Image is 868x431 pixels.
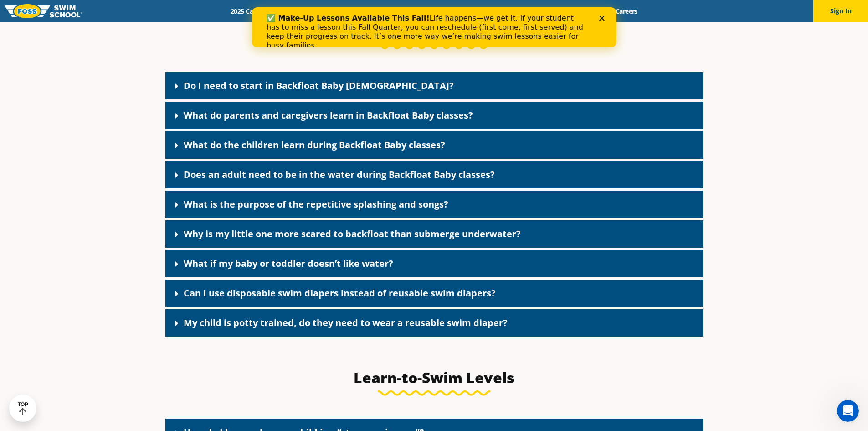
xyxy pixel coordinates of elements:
a: 2025 Calendar [223,7,280,16]
iframe: Intercom live chat [837,400,859,422]
div: What do the children learn during Backfloat Baby classes? [165,131,703,159]
a: Does an adult need to be in the water during Backfloat Baby classes? [184,168,495,181]
div: Does an adult need to be in the water during Backfloat Baby classes? [165,161,703,188]
a: My child is potty trained, do they need to wear a reusable swim diaper? [184,317,508,329]
a: About [PERSON_NAME] [398,7,483,16]
div: My child is potty trained, do they need to wear a reusable swim diaper? [165,309,703,337]
a: Do I need to start in Backfloat Baby [DEMOGRAPHIC_DATA]? [184,79,454,92]
a: What if my baby or toddler doesn’t like water? [184,257,393,270]
a: Blog [579,7,607,16]
div: What is the purpose of the repetitive splashing and songs? [165,191,703,218]
div: Can I use disposable swim diapers instead of reusable swim diapers? [165,280,703,307]
div: Close [347,8,356,14]
img: FOSS Swim School Logo [5,4,82,18]
div: Life happens—we get it. If your student has to miss a lesson this Fall Quarter, you can reschedul... [15,6,335,43]
a: Why is my little one more scared to backfloat than submerge underwater? [184,228,521,240]
h3: Learn-to-Swim Levels [219,369,649,387]
a: Can I use disposable swim diapers instead of reusable swim diapers? [184,287,496,299]
a: What do the children learn during Backfloat Baby classes? [184,139,445,151]
b: ✅ Make-Up Lessons Available This Fall! [15,6,178,15]
h3: Backfloat Baby® Levels [219,22,649,40]
a: Careers [607,7,645,16]
iframe: Intercom live chat banner [252,7,616,47]
a: Schools [280,7,318,16]
a: What is the purpose of the repetitive splashing and songs? [184,198,448,210]
div: What if my baby or toddler doesn’t like water? [165,250,703,277]
a: Swim Path® Program [318,7,398,16]
a: What do parents and caregivers learn in Backfloat Baby classes? [184,109,473,121]
div: TOP [18,401,28,415]
a: Swim Like [PERSON_NAME] [483,7,579,16]
div: Why is my little one more scared to backfloat than submerge underwater? [165,220,703,248]
div: What do parents and caregivers learn in Backfloat Baby classes? [165,102,703,129]
div: Do I need to start in Backfloat Baby [DEMOGRAPHIC_DATA]? [165,72,703,99]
